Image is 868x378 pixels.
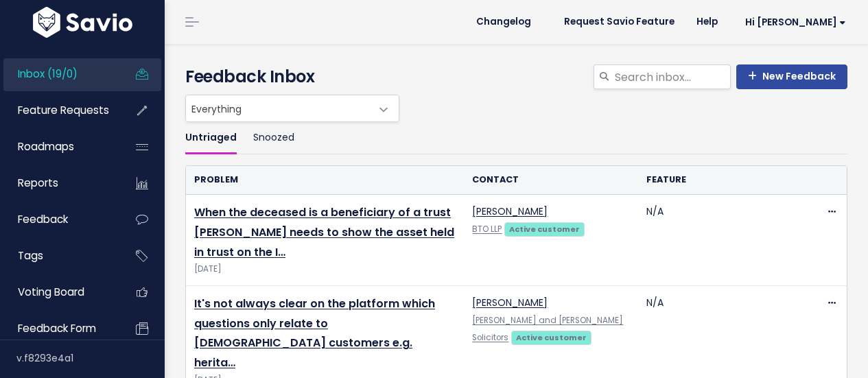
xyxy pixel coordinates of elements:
[18,285,84,299] span: Voting Board
[185,64,847,89] h4: Feedback Inbox
[613,64,731,89] input: Search inbox...
[3,131,114,163] a: Roadmaps
[18,103,109,117] span: Feature Requests
[516,332,587,343] strong: Active customer
[472,224,502,235] a: BTO LLP
[504,222,584,235] a: Active customer
[638,195,812,286] td: N/A
[185,122,847,154] ul: Filter feature requests
[194,262,456,276] span: [DATE]
[185,95,399,122] span: Everything
[553,12,685,32] a: Request Savio Feature
[509,224,580,235] strong: Active customer
[3,167,114,199] a: Reports
[194,296,435,370] a: It's not always clear on the platform which questions only relate to [DEMOGRAPHIC_DATA] customers...
[3,204,114,235] a: Feedback
[638,166,812,194] th: Feature
[18,248,43,263] span: Tags
[253,122,294,154] a: Snoozed
[685,12,729,32] a: Help
[186,95,371,121] span: Everything
[476,17,531,27] span: Changelog
[18,321,96,335] span: Feedback form
[186,166,464,194] th: Problem
[3,95,114,126] a: Feature Requests
[472,296,548,309] a: [PERSON_NAME]
[472,204,548,218] a: [PERSON_NAME]
[194,204,454,260] a: When the deceased is a beneficiary of a trust [PERSON_NAME] needs to show the asset held in trust...
[18,176,58,190] span: Reports
[18,67,78,81] span: Inbox (19/0)
[3,240,114,272] a: Tags
[736,64,847,89] a: New Feedback
[511,330,591,344] a: Active customer
[472,315,623,343] a: [PERSON_NAME] and [PERSON_NAME] Solicitors
[185,122,237,154] a: Untriaged
[3,276,114,308] a: Voting Board
[30,7,136,38] img: logo-white.9d6f32f41409.svg
[745,17,846,27] span: Hi [PERSON_NAME]
[18,212,68,226] span: Feedback
[3,58,114,90] a: Inbox (19/0)
[3,313,114,344] a: Feedback form
[18,139,74,154] span: Roadmaps
[729,12,857,33] a: Hi [PERSON_NAME]
[464,166,637,194] th: Contact
[16,340,165,376] div: v.f8293e4a1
